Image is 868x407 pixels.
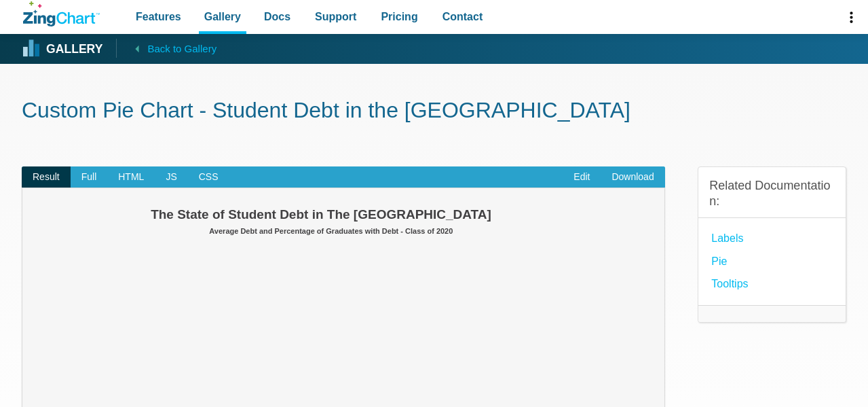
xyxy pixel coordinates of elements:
span: Support [315,7,356,26]
h3: Related Documentation: [709,178,835,210]
span: Gallery [204,7,241,26]
a: Edit [563,166,601,188]
a: ZingChart Logo. Click to return to the homepage [23,1,100,26]
a: Download [601,166,664,188]
span: Pricing [381,7,417,26]
span: Contact [442,7,483,26]
a: Labels [711,229,743,247]
a: Gallery [23,39,102,59]
h1: Custom Pie Chart - Student Debt in the [GEOGRAPHIC_DATA] [22,96,846,127]
span: Features [136,7,181,26]
strong: Gallery [46,43,102,56]
span: HTML [107,166,155,188]
span: CSS [188,166,229,188]
span: Docs [264,7,290,26]
a: Tooltips [711,275,748,293]
span: Full [71,166,108,188]
span: JS [155,166,187,188]
span: Back to Gallery [147,40,216,58]
span: Result [22,166,71,188]
a: Pie [711,252,727,270]
a: Back to Gallery [116,39,216,58]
